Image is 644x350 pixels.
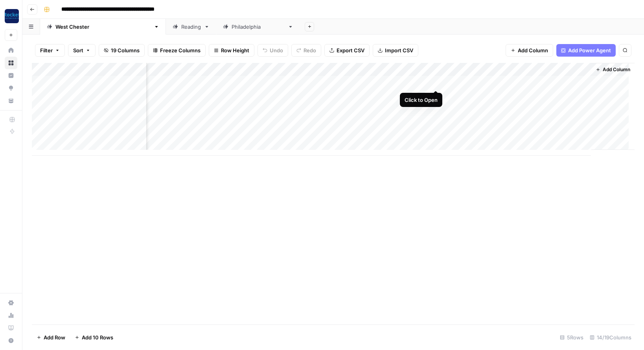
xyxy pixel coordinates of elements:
button: Add Power Agent [556,44,616,57]
button: Import CSV [373,44,418,57]
div: [GEOGRAPHIC_DATA] [232,23,285,31]
span: Import CSV [385,46,413,54]
a: Your Data [5,94,17,107]
button: Add Row [32,331,70,344]
span: Add Column [518,46,548,54]
span: Filter [40,46,53,54]
div: Reading [181,23,201,31]
a: Opportunities [5,82,17,94]
a: Settings [5,297,17,309]
img: Rocket Pilots Logo [5,9,19,23]
button: Redo [291,44,321,57]
a: [GEOGRAPHIC_DATA][PERSON_NAME] [40,19,166,35]
button: Row Height [209,44,254,57]
span: 19 Columns [111,46,140,54]
div: Click to Open [405,96,438,104]
button: Add Column [592,64,633,75]
button: Help + Support [5,334,17,347]
span: Add Power Agent [568,46,611,54]
a: Insights [5,69,17,82]
span: Export CSV [337,46,364,54]
div: 14/19 Columns [587,331,635,344]
button: Freeze Columns [148,44,206,57]
span: Redo [304,46,316,54]
button: Undo [258,44,288,57]
span: Add Row [44,333,65,341]
span: Add Column [603,66,630,73]
button: 19 Columns [99,44,145,57]
span: Add 10 Rows [82,333,113,341]
button: Add 10 Rows [70,331,118,344]
button: Workspace: Rocket Pilots [5,6,17,26]
div: [GEOGRAPHIC_DATA][PERSON_NAME] [55,23,151,31]
a: Home [5,44,17,57]
a: [GEOGRAPHIC_DATA] [216,19,300,35]
button: Export CSV [324,44,370,57]
a: Browse [5,57,17,69]
a: Reading [166,19,216,35]
span: Undo [270,46,283,54]
button: Sort [68,44,96,57]
button: Filter [35,44,65,57]
span: Sort [73,46,83,54]
a: Learning Hub [5,322,17,334]
button: Add Column [506,44,553,57]
span: Freeze Columns [160,46,201,54]
a: Usage [5,309,17,322]
span: Row Height [221,46,249,54]
div: 5 Rows [557,331,587,344]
